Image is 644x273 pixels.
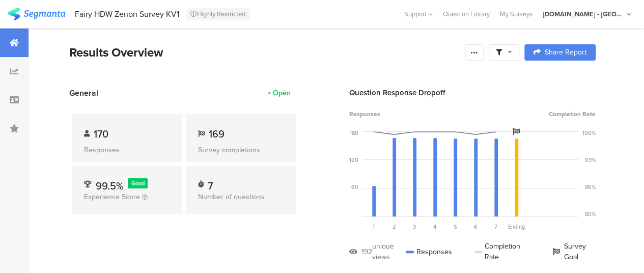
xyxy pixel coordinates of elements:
span: 169 [209,126,225,142]
div: Responses [84,145,170,155]
div: 93% [585,156,596,164]
div: Ending [506,223,526,231]
div: Completion Rate [475,241,529,262]
span: Number of questions [198,192,265,202]
span: 4 [433,223,436,231]
span: Good [131,179,145,187]
div: 60 [351,183,358,191]
span: Experience Score [84,192,140,202]
span: 170 [94,126,108,142]
div: Results Overview [69,43,460,62]
div: 192 [361,247,372,257]
span: Share Report [545,49,586,56]
span: 2 [393,223,396,231]
div: 86% [585,183,596,191]
span: 1 [373,223,375,231]
div: Fairy HDW Zenon Survey KV1 [75,9,179,19]
div: Survey completions [198,145,284,155]
div: 7 [208,178,213,188]
div: 100% [582,129,596,137]
img: segmanta logo [8,8,65,20]
div: | [69,8,71,20]
div: Question Response Dropoff [349,87,596,98]
div: Survey Goal [552,241,596,262]
div: 80% [585,210,596,218]
div: Responses [406,241,452,262]
span: 99.5% [96,178,124,194]
i: Survey Goal [513,128,520,135]
span: 5 [454,223,457,231]
div: Support [404,6,433,22]
span: General [69,87,98,99]
a: Question Library [438,9,495,19]
span: Responses [349,110,380,119]
div: 120 [349,156,358,164]
div: Highly Restricted [186,8,250,20]
span: 7 [494,223,497,231]
div: Open [273,88,291,98]
div: 180 [350,129,358,137]
span: 3 [413,223,416,231]
span: Completion Rate [549,110,596,119]
span: 6 [474,223,478,231]
div: unique views [372,241,406,262]
div: [DOMAIN_NAME] - [GEOGRAPHIC_DATA] [543,9,624,19]
a: My Surveys [495,9,538,19]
